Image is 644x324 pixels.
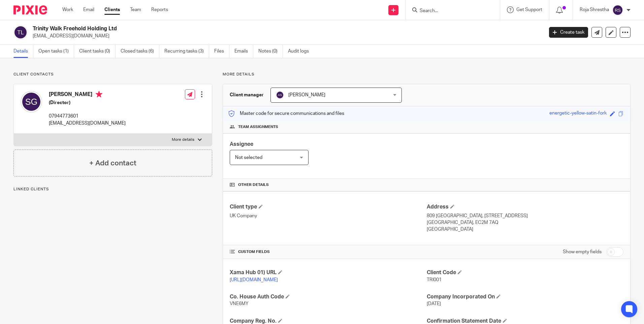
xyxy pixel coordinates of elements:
span: [DATE] [427,301,441,306]
p: 809 [GEOGRAPHIC_DATA], [STREET_ADDRESS] [427,213,623,219]
h2: Trinity Walk Freehold Holding Ltd [33,25,438,32]
p: [EMAIL_ADDRESS][DOMAIN_NAME] [49,120,126,127]
h4: + Add contact [89,158,136,168]
a: Create task [549,27,588,38]
a: Reports [151,6,168,13]
h4: Xama Hub 01) URL [230,269,426,276]
i: Primary [96,91,102,98]
h5: (Director) [49,99,126,106]
h4: Address [427,203,623,210]
h4: Client type [230,203,426,210]
span: TRI001 [427,278,442,282]
span: VNE6MY [230,301,249,306]
p: Master code for secure communications and files [228,110,344,117]
h4: [PERSON_NAME] [49,91,126,99]
a: Team [130,6,141,13]
a: Work [62,6,73,13]
h4: Co. House Auth Code [230,293,426,300]
p: Client contacts [13,72,212,77]
span: [PERSON_NAME] [288,93,325,97]
p: Linked clients [13,187,212,192]
a: Emails [234,45,253,58]
p: [GEOGRAPHIC_DATA], EC2M 7AQ [427,219,623,226]
a: Email [83,6,94,13]
img: svg%3E [612,5,623,15]
a: Files [214,45,229,58]
a: Audit logs [288,45,314,58]
a: Closed tasks (6) [121,45,159,58]
span: Get Support [516,7,542,12]
p: UK Company [230,213,426,219]
a: Clients [104,6,120,13]
a: Notes (0) [258,45,283,58]
h4: Company Incorporated On [427,293,623,300]
p: More details [172,137,194,142]
p: 07944773601 [49,113,126,120]
div: energetic-yellow-satin-fork [549,110,607,118]
a: [URL][DOMAIN_NAME] [230,278,278,282]
p: Roja Shrestha [580,6,609,13]
img: svg%3E [21,91,42,112]
span: Assignee [230,141,253,147]
img: svg%3E [13,25,28,39]
p: [GEOGRAPHIC_DATA] [427,226,623,233]
input: Search [419,8,480,14]
span: Team assignments [238,124,278,130]
p: More details [223,72,631,77]
label: Show empty fields [563,249,602,255]
img: Pixie [13,5,47,14]
h4: CUSTOM FIELDS [230,249,426,255]
a: Details [13,45,33,58]
h4: Client Code [427,269,623,276]
img: svg%3E [276,91,284,99]
p: [EMAIL_ADDRESS][DOMAIN_NAME] [33,33,539,39]
h3: Client manager [230,92,264,98]
a: Recurring tasks (3) [164,45,209,58]
a: Client tasks (0) [79,45,116,58]
a: Open tasks (1) [38,45,74,58]
span: Not selected [235,155,262,160]
span: Other details [238,182,269,188]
